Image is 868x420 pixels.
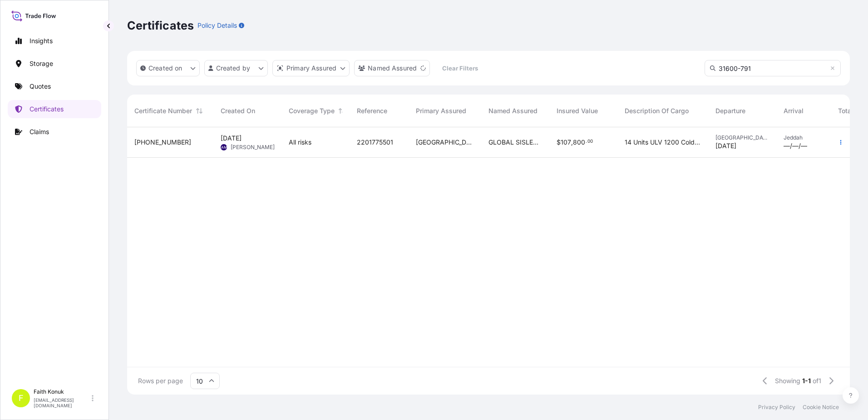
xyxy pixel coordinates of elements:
span: Insured Value [557,106,598,115]
p: Certificates [127,18,194,33]
span: Certificate Number [134,106,192,115]
a: Cookie Notice [803,404,839,411]
p: Policy Details [197,21,237,30]
span: , [571,139,573,145]
p: Primary Assured [286,64,336,73]
span: [PERSON_NAME] [231,144,275,151]
button: distributor Filter options [272,60,350,76]
p: Named Assured [368,64,417,73]
button: createdOn Filter options [136,60,200,76]
span: Arrival [784,106,804,115]
span: Primary Assured [416,106,466,115]
p: Created on [148,64,182,73]
button: Clear Filters [434,61,485,75]
a: Storage [8,55,101,73]
span: GLOBAL SISLEME CEVRE SAGLIGI ILACLAMA MAKINALARI IMALAT IHRACAT ITHALAT SAN. VE [MEDICAL_DATA]. L... [488,138,542,147]
span: 107 [561,139,571,145]
p: Storage [30,59,53,68]
button: Sort [194,105,205,116]
p: Clear Filters [442,64,478,73]
button: createdBy Filter options [204,60,268,76]
span: Showing [775,376,800,385]
span: Jeddah [784,134,824,141]
a: Privacy Policy [758,404,795,411]
span: [DATE] [715,141,736,150]
span: . [586,140,587,143]
button: cargoOwner Filter options [354,60,430,76]
span: 00 [587,140,593,143]
span: Rows per page [138,376,183,385]
a: Claims [8,123,101,141]
span: Departure [715,106,745,115]
button: Sort [336,105,347,116]
p: Quotes [30,82,51,91]
span: 2201775501 [357,138,393,147]
p: Certificates [30,105,64,114]
span: of 1 [813,376,821,385]
span: Reference [357,106,387,115]
span: Named Assured [488,106,538,115]
span: AM [221,143,227,152]
p: Claims [30,127,49,136]
input: Search Certificate or Reference... [705,60,841,76]
span: 14 Units ULV 1200 Cold Fogger Machine 842449100000 TOPLAM KAP 14 Weight 3600 Kg 536 S HAMU 231872... [625,138,701,147]
span: Created On [221,106,255,115]
span: 800 [573,139,585,145]
span: —/—/— [784,141,807,150]
span: Description Of Cargo [625,106,689,115]
p: Faith Konuk [34,388,90,395]
span: Coverage Type [289,106,335,115]
span: [GEOGRAPHIC_DATA] [416,138,474,147]
span: [GEOGRAPHIC_DATA] [715,134,769,141]
span: F [19,394,24,403]
p: [EMAIL_ADDRESS][DOMAIN_NAME] [34,397,90,408]
span: [DATE] [221,134,242,143]
p: Created by [216,64,251,73]
span: [PHONE_NUMBER] [134,138,191,147]
a: Certificates [8,100,101,118]
a: Quotes [8,77,101,95]
p: Insights [30,36,53,45]
span: $ [557,139,561,145]
span: Total [838,106,853,115]
span: 1-1 [802,376,811,385]
span: All risks [289,138,311,147]
a: Insights [8,32,101,50]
